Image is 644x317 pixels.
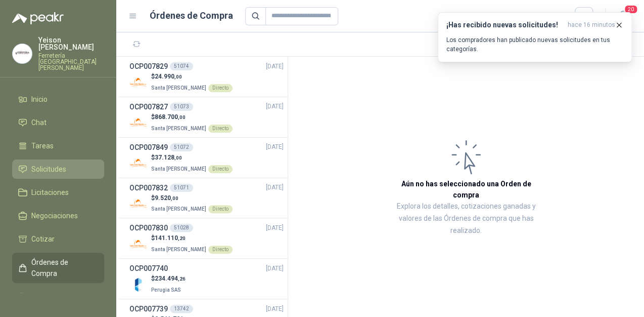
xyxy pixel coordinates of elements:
span: hace 16 minutos [568,21,615,29]
p: $ [151,233,233,243]
a: Órdenes de Compra [12,253,104,283]
h3: OCP007830 [129,222,168,233]
a: Remisiones [12,287,104,306]
div: 51074 [170,62,193,70]
a: Tareas [12,136,104,155]
span: Órdenes de Compra [31,257,95,279]
h3: OCP007739 [129,303,168,314]
p: $ [151,72,233,82]
img: Company Logo [13,44,32,63]
a: Chat [12,113,104,132]
span: Licitaciones [31,187,69,198]
span: Perugia SAS [151,287,181,293]
button: 20 [614,7,632,25]
img: Company Logo [129,73,147,91]
span: Remisiones [31,291,69,302]
span: Santa [PERSON_NAME] [151,126,206,131]
p: $ [151,112,233,122]
span: 9.520 [155,194,178,202]
span: ,20 [178,235,186,241]
div: Directo [208,84,233,92]
a: OCP00784951072[DATE] Company Logo$37.128,00Santa [PERSON_NAME]Directo [129,142,284,174]
p: Los compradores han publicado nuevas solicitudes en tus categorías. [446,35,623,54]
a: OCP00782751073[DATE] Company Logo$868.700,00Santa [PERSON_NAME]Directo [129,101,284,133]
span: [DATE] [266,304,284,314]
a: OCP00783251071[DATE] Company Logo$9.520,00Santa [PERSON_NAME]Directo [129,182,284,214]
span: Santa [PERSON_NAME] [151,206,206,212]
span: [DATE] [266,223,284,233]
img: Logo peakr [12,12,64,24]
div: Directo [208,246,233,254]
span: Chat [31,117,47,128]
h3: Aún no has seleccionado una Orden de compra [389,178,543,201]
img: Company Logo [129,114,147,132]
img: Company Logo [129,154,147,172]
p: $ [151,153,233,163]
img: Company Logo [129,194,147,212]
a: OCP00783051028[DATE] Company Logo$141.110,20Santa [PERSON_NAME]Directo [129,222,284,254]
span: [DATE] [266,62,284,71]
h3: OCP007849 [129,142,168,153]
span: Santa [PERSON_NAME] [151,85,206,91]
h1: Órdenes de Compra [150,9,233,23]
span: 20 [624,5,638,14]
span: [DATE] [266,183,284,192]
span: 24.990 [155,73,182,80]
span: ,00 [174,74,182,80]
div: 51073 [170,103,193,111]
h3: OCP007832 [129,182,168,193]
p: Ferretería [GEOGRAPHIC_DATA][PERSON_NAME] [38,53,104,71]
h3: OCP007740 [129,263,168,274]
div: 13742 [170,305,193,313]
a: OCP00782951074[DATE] Company Logo$24.990,00Santa [PERSON_NAME]Directo [129,61,284,93]
button: ¡Has recibido nuevas solicitudes!hace 16 minutos Los compradores han publicado nuevas solicitudes... [438,12,632,62]
span: Inicio [31,94,48,105]
div: 51072 [170,143,193,151]
p: $ [151,193,233,203]
a: Negociaciones [12,206,104,225]
a: Cotizar [12,229,104,249]
p: Yeison [PERSON_NAME] [38,36,104,51]
span: Solicitudes [31,164,66,175]
span: ,00 [178,114,186,120]
div: 51071 [170,184,193,192]
span: ,00 [171,195,178,201]
img: Company Logo [129,235,147,253]
a: Licitaciones [12,183,104,202]
span: 141.110 [155,234,186,242]
span: Tareas [31,140,54,151]
h3: ¡Has recibido nuevas solicitudes! [446,21,564,29]
span: Santa [PERSON_NAME] [151,247,206,252]
span: [DATE] [266,142,284,152]
img: Company Logo [129,275,147,293]
h3: OCP007829 [129,61,168,72]
span: [DATE] [266,264,284,273]
span: [DATE] [266,102,284,111]
span: 234.494 [155,275,186,282]
div: Directo [208,205,233,213]
span: Negociaciones [31,210,78,221]
p: $ [151,274,186,284]
span: 868.700 [155,113,186,121]
p: Explora los detalles, cotizaciones ganadas y valores de las Órdenes de compra que has realizado. [389,201,543,237]
span: 37.128 [155,154,182,161]
h3: OCP007827 [129,101,168,112]
a: Solicitudes [12,160,104,179]
span: Cotizar [31,233,55,245]
a: Inicio [12,90,104,109]
div: 51028 [170,224,193,232]
span: ,26 [178,276,186,282]
span: Santa [PERSON_NAME] [151,166,206,172]
div: Directo [208,125,233,133]
a: OCP007740[DATE] Company Logo$234.494,26Perugia SAS [129,263,284,295]
div: Directo [208,165,233,173]
span: ,00 [174,155,182,161]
